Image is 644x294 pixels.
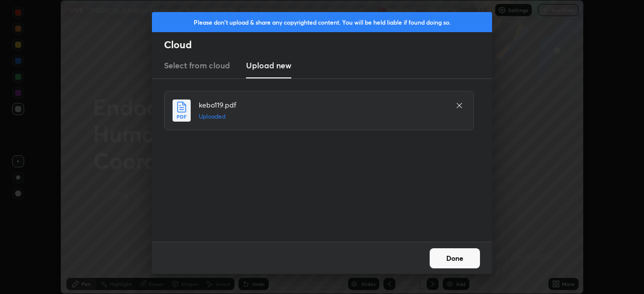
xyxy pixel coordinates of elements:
h2: Cloud [164,38,492,51]
h3: Upload new [246,59,291,71]
h4: kebo119.pdf [199,100,445,110]
button: Done [430,248,480,268]
h5: Uploaded [199,112,445,121]
div: Please don't upload & share any copyrighted content. You will be held liable if found doing so. [152,12,492,32]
